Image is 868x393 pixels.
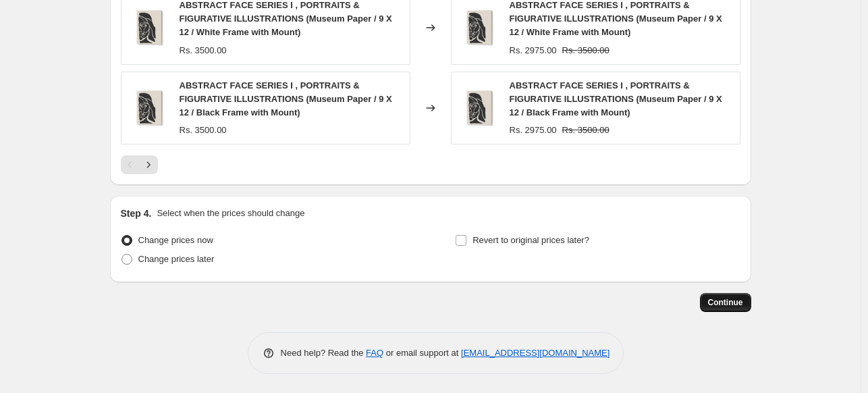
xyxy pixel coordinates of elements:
div: Rs. 3500.00 [180,124,227,137]
img: abstract-face-series-i-by-jay-stanley-portrait-art-prints-wallart-prints-in-Gallery-Wrap_80x.jpg [458,7,499,48]
span: or email support at [383,348,461,358]
button: Continue [700,293,751,312]
span: ABSTRACT FACE SERIES I , PORTRAITS & FIGURATIVE ILLUSTRATIONS (Museum Paper / 9 X 12 / Black Fram... [180,80,392,117]
span: Need help? Read the [281,348,367,358]
a: FAQ [366,348,383,358]
span: Change prices later [138,254,215,264]
div: Rs. 2975.00 [510,124,557,137]
strike: Rs. 3500.00 [562,44,609,57]
span: ABSTRACT FACE SERIES I , PORTRAITS & FIGURATIVE ILLUSTRATIONS (Museum Paper / 9 X 12 / Black Fram... [510,80,722,117]
div: Rs. 3500.00 [180,44,227,57]
img: abstract-face-series-i-by-jay-stanley-portrait-art-prints-wallart-prints-in-Gallery-Wrap_80x.jpg [128,7,169,48]
img: abstract-face-series-i-by-jay-stanley-portrait-art-prints-wallart-prints-in-Gallery-Wrap_80x.jpg [128,88,169,128]
strike: Rs. 3500.00 [562,124,609,137]
span: Change prices now [138,235,213,245]
span: Continue [708,297,743,308]
a: [EMAIL_ADDRESS][DOMAIN_NAME] [461,348,609,358]
p: Select when the prices should change [157,207,304,220]
img: abstract-face-series-i-by-jay-stanley-portrait-art-prints-wallart-prints-in-Gallery-Wrap_80x.jpg [458,88,499,128]
button: Next [139,155,158,174]
span: Revert to original prices later? [472,235,589,245]
h2: Step 4. [121,207,152,220]
nav: Pagination [121,155,158,174]
div: Rs. 2975.00 [510,44,557,57]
